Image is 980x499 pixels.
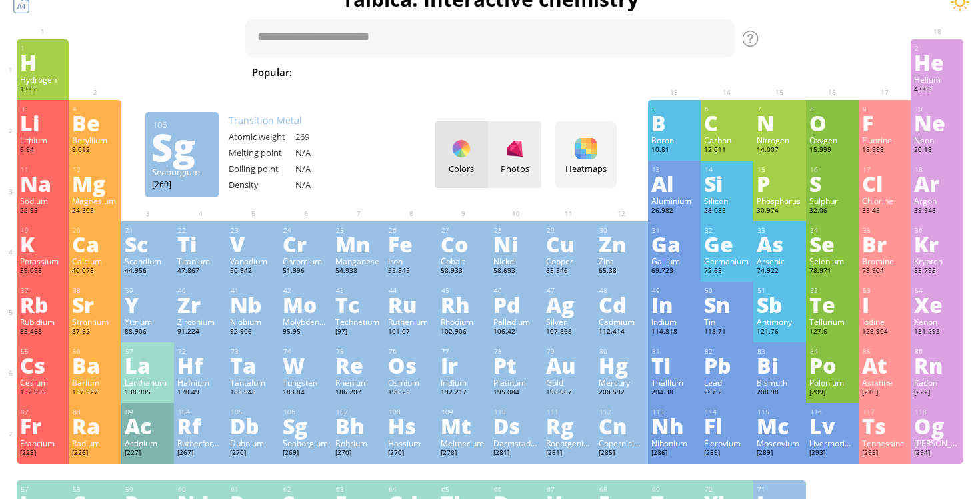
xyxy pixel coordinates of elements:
[72,112,118,133] div: Be
[547,347,592,356] div: 79
[20,388,66,398] div: 132.905
[915,347,960,356] div: 86
[493,294,539,315] div: Pd
[704,233,750,254] div: Ge
[388,294,434,315] div: Ru
[230,354,276,376] div: Ta
[493,327,539,338] div: 106.42
[651,112,697,133] div: B
[862,256,908,266] div: Bromine
[651,377,697,388] div: Thallium
[809,316,855,327] div: Tellurium
[177,354,223,376] div: Hf
[389,226,434,235] div: 26
[125,327,171,338] div: 88.906
[651,195,697,206] div: Aluminium
[590,72,594,81] sub: 2
[757,165,803,174] div: 15
[493,233,539,254] div: Ni
[484,64,531,80] span: H SO
[809,173,855,194] div: S
[441,226,487,235] div: 27
[862,173,908,194] div: Cl
[757,316,803,327] div: Antimony
[229,131,295,143] div: Atomic weight
[809,354,855,376] div: Po
[651,145,697,156] div: 10.81
[546,294,592,315] div: Ag
[388,327,434,338] div: 101.07
[152,179,212,189] div: [269]
[705,226,750,235] div: 32
[20,74,66,85] div: Hydrogen
[651,256,697,266] div: Gallium
[809,266,855,277] div: 78.971
[757,226,803,235] div: 33
[125,256,171,266] div: Scandium
[229,114,362,127] div: Transition Metal
[20,51,66,73] div: H
[914,377,960,388] div: Radon
[295,147,362,159] div: N/A
[441,286,487,295] div: 45
[73,347,118,356] div: 56
[151,136,211,157] div: Sg
[914,195,960,206] div: Argon
[20,327,66,338] div: 85.468
[810,286,855,295] div: 52
[20,206,66,217] div: 22.99
[809,233,855,254] div: Se
[810,105,855,113] div: 8
[72,377,118,388] div: Barium
[72,145,118,156] div: 9.012
[493,377,539,388] div: Platinum
[704,195,750,206] div: Silicon
[704,354,750,376] div: Pb
[914,206,960,217] div: 39.948
[914,327,960,338] div: 131.293
[20,173,66,194] div: Na
[230,266,276,277] div: 50.942
[809,294,855,315] div: Te
[231,286,276,295] div: 41
[546,327,592,338] div: 107.868
[757,266,803,277] div: 74.922
[705,347,750,356] div: 82
[810,347,855,356] div: 84
[863,226,908,235] div: 35
[335,377,381,388] div: Rhenium
[177,316,223,327] div: Zirconium
[393,64,437,80] span: Water
[914,316,960,327] div: Xenon
[441,354,487,376] div: Ir
[252,64,302,82] div: Popular:
[862,206,908,217] div: 35.45
[283,256,329,266] div: Chromium
[125,226,171,235] div: 21
[152,166,212,178] div: Seaborgium
[914,266,960,277] div: 83.798
[862,294,908,315] div: I
[862,316,908,327] div: Iodine
[810,165,855,174] div: 16
[177,266,223,277] div: 47.867
[757,294,803,315] div: Sb
[229,179,295,191] div: Density
[757,327,803,338] div: 121.76
[546,316,592,327] div: Silver
[862,354,908,376] div: At
[72,195,118,206] div: Magnesium
[125,347,171,356] div: 57
[862,377,908,388] div: Astatine
[72,135,118,145] div: Beryllium
[914,173,960,194] div: Ar
[177,294,223,315] div: Zr
[558,163,613,175] div: Heatmaps
[599,226,645,235] div: 30
[125,233,171,254] div: Sc
[546,266,592,277] div: 63.546
[809,256,855,266] div: Selenium
[862,266,908,277] div: 79.904
[295,179,362,191] div: N/A
[283,347,329,356] div: 74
